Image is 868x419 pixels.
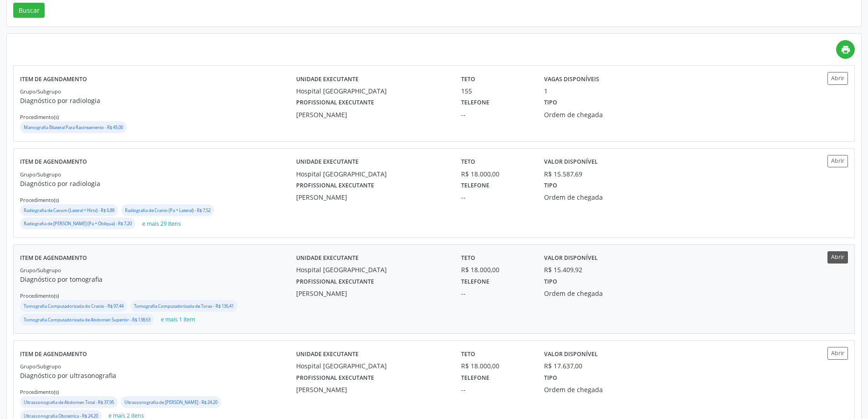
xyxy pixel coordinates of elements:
[20,267,61,274] small: Grupo/Subgrupo
[544,251,598,265] label: Valor disponível
[544,179,557,193] label: Tipo
[24,124,123,130] small: Mamografia Bilateral Para Rastreamento - R$ 45,00
[544,361,582,371] div: R$ 17.637,00
[827,251,848,264] button: Abrir
[544,385,655,394] div: Ordem de chegada
[544,192,655,202] div: Ordem de chegada
[20,388,59,395] small: Procedimento(s)
[20,171,61,178] small: Grupo/Subgrupo
[157,314,199,326] button: e mais 1 item
[296,385,449,394] div: [PERSON_NAME]
[139,217,185,230] button: e mais 29 itens
[134,303,234,309] small: Tomografia Computadorizada de Torax - R$ 136,41
[827,72,848,84] button: Abrir
[296,274,374,289] label: Profissional executante
[20,274,296,284] p: Diagnóstico por tomografia
[296,110,449,119] div: [PERSON_NAME]
[296,96,374,110] label: Profissional executante
[461,192,531,202] div: --
[461,251,475,265] label: Teto
[461,179,489,193] label: Telefone
[296,289,449,298] div: [PERSON_NAME]
[544,274,557,289] label: Tipo
[544,371,557,385] label: Tipo
[20,96,296,105] p: Diagnóstico por radiologia
[461,361,531,371] div: R$ 18.000,00
[20,88,61,95] small: Grupo/Subgrupo
[544,96,557,110] label: Tipo
[20,179,296,188] p: Diagnóstico por radiologia
[544,86,548,96] div: 1
[20,114,59,120] small: Procedimento(s)
[544,265,582,274] div: R$ 15.409,92
[544,110,655,119] div: Ordem de chegada
[544,347,598,361] label: Valor disponível
[461,385,531,394] div: --
[20,72,87,86] label: Item de agendamento
[20,363,61,370] small: Grupo/Subgrupo
[13,3,45,18] button: Buscar
[24,413,98,419] small: Ultrassonografia Obstetrica - R$ 24,20
[827,155,848,167] button: Abrir
[296,169,449,179] div: Hospital [GEOGRAPHIC_DATA]
[296,192,449,202] div: [PERSON_NAME]
[827,347,848,359] button: Abrir
[461,274,489,289] label: Telefone
[296,347,359,361] label: Unidade executante
[461,86,531,96] div: 155
[124,399,217,405] small: Ultrassonografia de [PERSON_NAME] - R$ 24,20
[461,347,475,361] label: Teto
[20,292,59,299] small: Procedimento(s)
[125,207,211,213] small: Radiografia de Cranio (Pa + Lateral) - R$ 7,52
[461,155,475,169] label: Teto
[24,399,114,405] small: Ultrassonografia de Abdomen Total - R$ 37,95
[296,265,449,274] div: Hospital [GEOGRAPHIC_DATA]
[296,72,359,86] label: Unidade executante
[24,221,132,227] small: Radiografia de [PERSON_NAME] (Pa + Obliqua) - R$ 7,20
[20,347,87,361] label: Item de agendamento
[461,289,531,298] div: --
[20,251,87,265] label: Item de agendamento
[296,179,374,193] label: Profissional executante
[461,169,531,179] div: R$ 18.000,00
[544,72,599,86] label: Vagas disponíveis
[544,155,598,169] label: Valor disponível
[296,251,359,265] label: Unidade executante
[20,197,59,203] small: Procedimento(s)
[544,289,655,298] div: Ordem de chegada
[296,86,449,96] div: Hospital [GEOGRAPHIC_DATA]
[544,169,582,179] div: R$ 15.587,69
[461,265,531,274] div: R$ 18.000,00
[461,371,489,385] label: Telefone
[296,361,449,371] div: Hospital [GEOGRAPHIC_DATA]
[461,72,475,86] label: Teto
[24,317,150,323] small: Tomografia Computadorizada de Abdomen Superior - R$ 138,63
[296,155,359,169] label: Unidade executante
[461,96,489,110] label: Telefone
[461,110,531,119] div: --
[20,371,296,380] p: Diagnóstico por ultrasonografia
[836,40,855,59] a: print
[20,155,87,169] label: Item de agendamento
[24,207,114,213] small: Radiografia de Cavum (Lateral + Hirtz) - R$ 6,88
[841,45,851,55] i: print
[296,371,374,385] label: Profissional executante
[24,303,123,309] small: Tomografia Computadorizada do Cranio - R$ 97,44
